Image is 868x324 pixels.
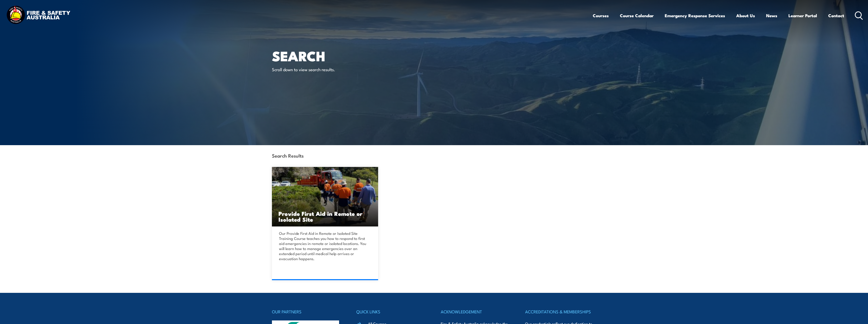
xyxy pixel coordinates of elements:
[272,50,397,62] h1: Search
[828,9,844,22] a: Contact
[356,308,427,315] h4: QUICK LINKS
[620,9,654,22] a: Course Calendar
[272,66,364,72] p: Scroll down to view search results.
[279,211,372,222] h3: Provide First Aid in Remote or Isolated Site
[525,308,596,315] h4: ACCREDITATIONS & MEMBERSHIPS
[736,9,755,22] a: About Us
[272,167,378,226] img: Provide First Aid in Remote or Isolated Site
[766,9,777,22] a: News
[788,9,817,22] a: Learner Portal
[441,308,512,315] h4: ACKNOWLEDGEMENT
[593,9,609,22] a: Courses
[665,9,725,22] a: Emergency Response Services
[272,152,304,159] strong: Search Results
[272,308,343,315] h4: OUR PARTNERS
[279,231,370,261] p: Our Provide First Aid in Remote or Isolated Site Training Course teaches you how to respond to fi...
